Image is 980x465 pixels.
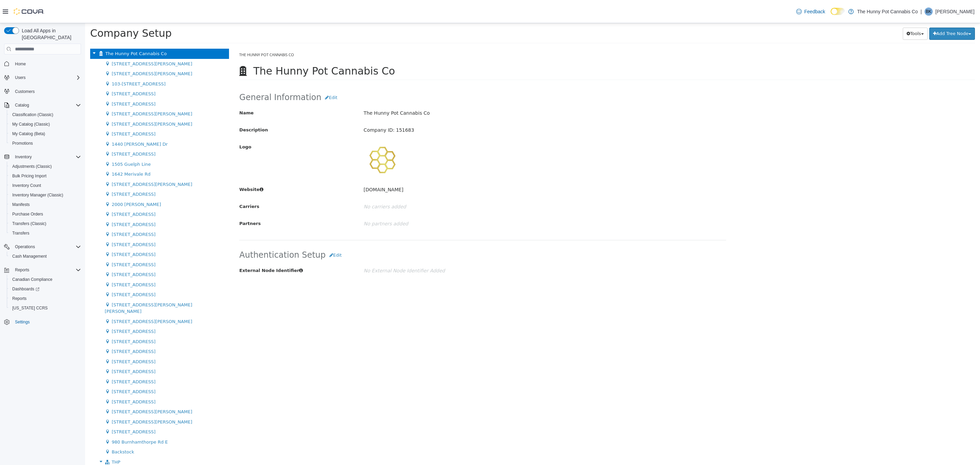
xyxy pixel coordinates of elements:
span: 2000 [PERSON_NAME] [27,179,76,184]
span: Website [154,164,178,169]
span: [STREET_ADDRESS] [27,326,70,331]
span: Reports [12,266,81,274]
img: Click to preview [279,118,316,156]
a: Inventory Count [10,181,44,190]
span: Dashboards [10,285,81,293]
a: Bulk Pricing Import [10,172,49,180]
span: Promotions [12,141,33,146]
img: Cova [14,8,44,15]
button: Customers [1,86,84,96]
span: Classification (Classic) [10,111,81,119]
button: Transfers (Classic) [7,219,84,228]
button: Reports [12,266,32,274]
button: Settings [1,317,84,327]
span: Description [154,104,183,109]
span: Catalog [15,102,29,108]
span: Dashboards [12,286,39,292]
input: Dark Mode [831,8,845,15]
span: Home [12,59,81,68]
span: Transfers [10,229,81,237]
a: Classification (Classic) [10,111,56,119]
span: 980 Burnhamthorpe Rd E [27,416,83,421]
a: Canadian Compliance [10,275,55,284]
span: [STREET_ADDRESS][PERSON_NAME][PERSON_NAME] [20,279,107,291]
a: Transfers [10,229,32,237]
span: [STREET_ADDRESS] [27,68,70,73]
span: Cash Management [10,252,81,260]
nav: Complex example [4,56,81,344]
span: My Catalog (Classic) [12,122,50,127]
button: Manifests [7,200,84,209]
span: Purchase Orders [12,211,43,217]
button: Catalog [12,101,32,109]
span: Feedback [804,8,825,15]
span: Classification (Classic) [12,112,53,117]
p: Company ID: 151683 [279,101,600,113]
span: [STREET_ADDRESS] [27,219,70,224]
a: Transfers (Classic) [10,220,49,228]
span: [STREET_ADDRESS][PERSON_NAME] [27,38,107,43]
span: Inventory Count [12,183,41,188]
button: Canadian Compliance [7,275,84,284]
span: Washington CCRS [10,304,81,312]
span: Carriers [154,181,174,186]
span: Load All Apps in [GEOGRAPHIC_DATA] [19,27,81,41]
span: [STREET_ADDRESS] [27,169,70,174]
button: Purchase Orders [7,209,84,219]
span: Inventory Manager (Classic) [12,192,63,198]
span: THP [27,436,35,442]
p: No partners added [279,195,600,207]
span: Backstock [27,426,49,431]
span: BK [926,7,931,16]
button: Inventory [12,153,34,161]
span: [STREET_ADDRESS][PERSON_NAME] [27,159,107,164]
span: Canadian Compliance [12,277,52,282]
span: [STREET_ADDRESS] [27,78,70,83]
span: Operations [12,243,81,251]
span: Manifests [12,202,30,207]
span: [STREET_ADDRESS][PERSON_NAME] [27,98,107,103]
span: [STREET_ADDRESS] [27,199,70,204]
span: Reports [10,294,81,303]
span: Customers [15,89,35,94]
span: The Hunny Pot Cannabis Co [168,42,310,54]
p: [DOMAIN_NAME] [279,161,600,173]
span: [STREET_ADDRESS] [27,269,70,274]
button: My Catalog (Classic) [7,119,84,129]
a: Inventory Manager (Classic) [10,191,66,199]
span: Customers [12,87,81,96]
span: [STREET_ADDRESS] [27,229,70,234]
p: | [920,7,922,16]
span: 1440 [PERSON_NAME] Dr [27,118,83,124]
h2: Authentication Setup [154,226,641,238]
span: Bulk Pricing Import [10,172,81,180]
span: Canadian Compliance [10,275,81,284]
span: [STREET_ADDRESS] [27,249,70,254]
button: Add Tree Node [844,4,890,17]
span: [STREET_ADDRESS][PERSON_NAME] [27,296,107,301]
span: Promotions [10,139,81,147]
span: 103-[STREET_ADDRESS] [27,58,80,63]
span: Inventory [15,154,32,160]
a: Feedback [794,5,828,18]
span: Reports [15,267,29,273]
span: 1642 Merivale Rd [27,148,65,154]
a: Customers [12,87,37,96]
button: Cash Management [7,252,84,261]
a: My Catalog (Classic) [10,120,53,128]
span: [STREET_ADDRESS][PERSON_NAME] [27,48,107,53]
span: My Catalog (Beta) [12,131,45,137]
button: Users [12,74,28,82]
span: [STREET_ADDRESS][PERSON_NAME] [27,396,107,401]
button: Reports [7,294,84,303]
span: [STREET_ADDRESS] [27,356,70,361]
a: My Catalog (Beta) [10,130,48,138]
button: Catalog [1,100,84,110]
span: Adjustments (Classic) [10,162,81,171]
span: Home [15,61,26,67]
span: Operations [15,244,35,250]
span: [STREET_ADDRESS] [27,336,70,341]
span: [STREET_ADDRESS] [27,209,70,214]
span: Catalog [12,101,81,109]
button: Inventory [1,152,84,162]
